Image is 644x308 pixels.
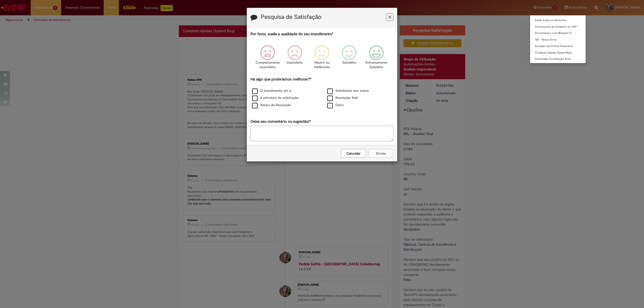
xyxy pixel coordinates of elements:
label: Pesquisa de Satisfação [261,14,321,20]
button: Cancelar [341,149,366,158]
a: Exceção da Crítica Financeira [530,43,586,49]
p: Completamente Insatisfeito [256,60,280,70]
a: Documentos com Bloqueio R [530,30,586,36]
p: Neutro ou indiferente [313,60,331,70]
label: A estrutura da solicitação [252,96,299,100]
div: Completamente Insatisfeito [255,41,280,76]
a: GD - Busca Docs [530,37,586,42]
p: Insatisfeito [287,60,303,65]
div: Extremamente Satisfeito [364,41,389,76]
a: Solicitações de Cadastro no SAP [530,24,586,30]
label: Deixe seu comentário ou sugestão!* [251,119,311,124]
label: Visibilidade dos status [327,89,369,93]
div: Há algo que poderíamos melhorar?* [251,77,393,109]
p: Extremamente Satisfeito [366,60,387,70]
a: Compras rápidas (Speed Buy) [530,50,586,56]
label: Tempo de Resolução [252,103,291,108]
label: Outro [327,103,344,108]
label: Resolução final [327,96,358,100]
label: O atendimento em si [252,89,291,93]
a: Exibir todos os Favoritos [530,18,586,23]
label: Por favor, avalie a qualidade do seu atendimento* [251,31,333,37]
div: Insatisfeito [282,41,308,76]
p: Satisfeito [342,60,356,65]
a: Demandas Conciliação Rota [530,56,586,62]
div: Satisfeito [336,41,362,76]
div: Neutro ou indiferente [309,41,335,76]
ul: Favoritos [530,15,586,63]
